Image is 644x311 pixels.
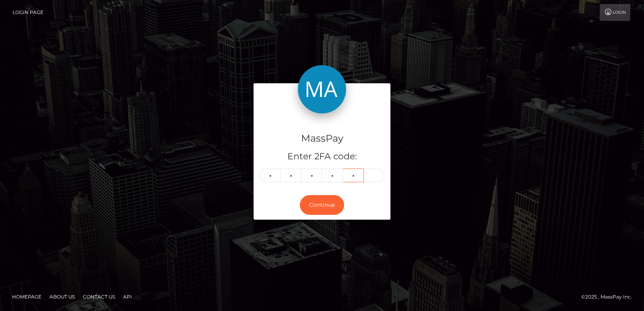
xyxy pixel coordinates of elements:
a: Homepage [9,290,45,303]
a: About Us [46,290,78,303]
button: Continue [300,195,344,215]
h4: MassPay [260,132,384,146]
a: Login Page [12,4,43,21]
a: Login [600,4,630,21]
a: API [120,290,135,303]
a: Contact Us [80,290,118,303]
div: © 2025 , MassPay Inc. [581,292,638,301]
img: MassPay [298,65,346,113]
h5: Enter 2FA code: [260,150,384,163]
